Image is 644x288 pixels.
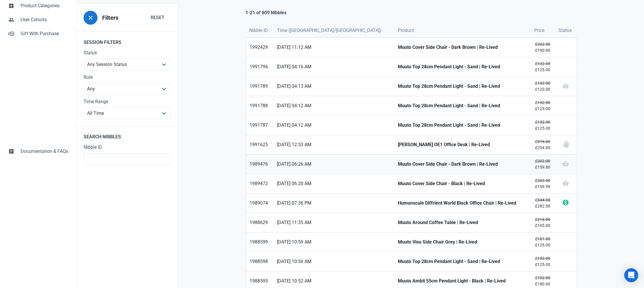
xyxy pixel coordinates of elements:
a: £132.00£125.00 [531,116,555,135]
a: 1989476 [246,155,274,174]
a: shopping_basket [555,77,577,96]
span: [DATE] 12:53 AM [277,141,391,148]
span: assignment [8,148,14,154]
span: Time ([GEOGRAPHIC_DATA]/[GEOGRAPHIC_DATA]) [277,27,381,34]
a: [DATE] 07:36 PM [273,194,394,213]
a: £202.00£159.80 [531,155,555,174]
small: £120.00 [534,80,551,92]
a: [DATE] 04:13 AM [273,77,394,96]
a: [DATE] 10:59 AM [273,232,394,252]
a: [DATE] 10:56 AM [273,252,394,271]
a: [DATE] 04:12 AM [273,116,394,135]
label: Status [84,49,171,56]
s: £132.00 [535,81,550,85]
small: £159.99 [534,178,551,190]
span: [DATE] 07:36 PM [277,200,391,207]
small: £254.85 [534,139,551,151]
a: Muuto Cover Side Chair - Dark Brown | Re-Lived [394,38,531,57]
span: Product Categories [21,2,68,9]
a: £344.00£282.50 [531,194,555,213]
a: 1991788 [246,96,274,115]
a: £202.00£159.99 [531,174,555,193]
strong: Muuto Around Coffee Table | Re-Lived [398,219,527,226]
a: [DATE] 11:35 AM [273,213,394,232]
a: assignmentDocumentation & FAQs [5,144,72,158]
a: Muuto Top 28cm Pendant Light - Sand | Re-Lived [394,77,531,96]
a: 1989074 [246,194,274,213]
strong: [PERSON_NAME] OE1 Office Desk | Re-Lived [398,141,527,148]
a: 1991796 [246,57,274,76]
a: Muuto Visu Side Chair Grey | Re-Lived [394,232,531,252]
s: £132.00 [535,61,550,66]
strong: Muuto Ambit 55cm Pendant Light - Black | Re-Lived [398,278,527,285]
s: £344.00 [535,198,550,202]
small: £125.00 [534,255,551,268]
label: Time Range [84,98,171,105]
button: Reset [145,12,171,24]
a: £132.00£125.00 [531,96,555,115]
span: [DATE] 11:12 AM [277,44,391,51]
span: Reset [151,14,165,21]
span: close [87,14,94,21]
s: £202.00 [535,159,550,163]
s: £192.00 [535,276,550,280]
a: shopping_basket [555,155,577,174]
span: shopping_basket [562,160,569,167]
a: [DATE] 04:16 AM [273,57,394,76]
a: Muuto Top 28cm Pendant Light - Sand | Re-Lived [394,116,531,135]
legend: Session Filters [77,32,178,49]
a: £216.00£195.00 [531,213,555,232]
s: £131.00 [535,237,550,241]
span: widgets [8,2,14,8]
small: £125.00 [534,236,551,248]
a: Muuto Top 28cm Pendant Light - Sand | Re-Lived [394,96,531,115]
a: [DATE] 04:12 AM [273,96,394,115]
small: £125.00 [534,119,551,131]
a: peopleUser Cohorts [5,13,72,27]
span: [DATE] 10:52 AM [277,278,391,285]
small: £125.00 [534,100,551,112]
strong: Muuto Top 28cm Pendant Light - Sand | Re-Lived [398,83,527,90]
small: £159.80 [534,158,551,170]
a: [DATE] 06:20 AM [273,174,394,193]
span: Gift With Purchase [21,30,68,37]
strong: Muuto Cover Side Chair - Black | Re-Lived [398,180,527,187]
span: [DATE] 10:59 AM [277,239,391,246]
h3: Filters [102,15,118,21]
s: £202.00 [535,178,550,183]
span: people [8,16,14,22]
div: Open Intercom Messenger [624,268,638,282]
a: 1991787 [246,116,274,135]
strong: Muuto Top 28cm Pendant Light - Sand | Re-Lived [398,122,527,129]
strong: Muuto Top 28cm Pendant Light - Sand | Re-Lived [398,102,527,109]
strong: Muuto Top 28cm Pendant Light - Sand | Re-Lived [398,258,527,265]
a: 1988599 [246,232,274,252]
label: Rule [84,74,171,81]
s: £216.00 [535,217,550,222]
a: Muuto Cover Side Chair - Dark Brown | Re-Lived [394,155,531,174]
a: 1989472 [246,174,274,193]
span: monetization_on [562,199,569,206]
a: £202.00£190.00 [531,38,555,57]
a: Muuto Top 28cm Pendant Light - Sand | Re-Lived [394,252,531,271]
a: Muuto Top 28cm Pendant Light - Sand | Re-Lived [394,57,531,76]
label: Nibble ID [84,144,171,151]
span: [DATE] 06:26 AM [277,161,391,168]
strong: Muuto Visu Side Chair Grey | Re-Lived [398,239,527,246]
s: £202.00 [535,42,550,46]
a: shopping_basket [555,174,577,193]
a: £131.00£125.00 [531,232,555,252]
small: £190.00 [534,41,551,53]
a: 1988598 [246,252,274,271]
small: £282.50 [534,197,551,209]
a: [DATE] 12:53 AM [273,135,394,154]
a: control_point_duplicateGift With Purchase [5,27,72,41]
span: [DATE] 06:20 AM [277,180,391,187]
span: Documentation & FAQs [21,148,68,155]
s: £316.00 [535,139,550,144]
span: [DATE] 11:35 AM [277,219,391,226]
s: £132.00 [535,120,550,124]
s: £132.00 [535,100,550,105]
strong: Muuto Top 28cm Pendant Light - Sand | Re-Lived [398,63,527,70]
span: [DATE] 04:12 AM [277,102,391,109]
